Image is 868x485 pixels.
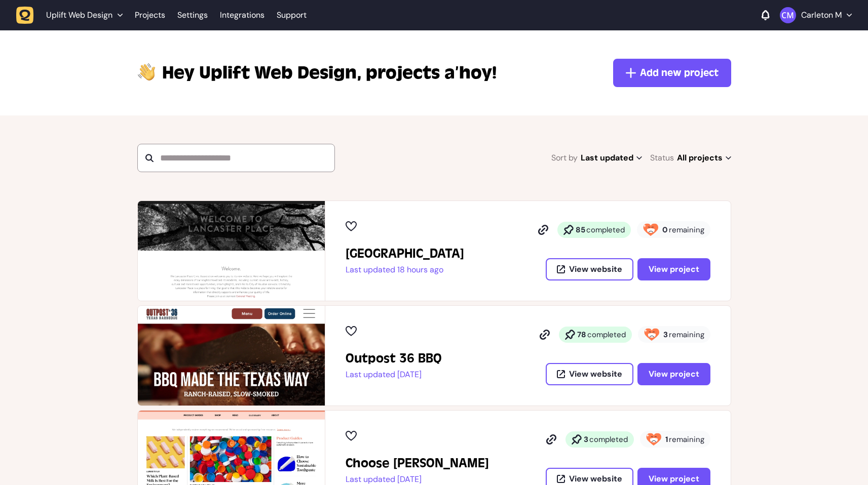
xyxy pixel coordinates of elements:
[546,258,633,280] button: View website
[663,330,668,340] strong: 3
[669,225,704,235] span: remaining
[581,151,642,165] span: Last updated
[546,363,633,385] button: View website
[662,225,668,235] strong: 0
[637,258,710,280] button: View project
[677,151,731,165] span: All projects
[138,306,325,406] img: Outpost 36 BBQ
[649,475,699,483] span: View project
[587,330,626,340] span: completed
[576,225,585,235] strong: 85
[584,434,588,444] strong: 3
[177,6,208,24] a: Settings
[162,61,362,85] span: Uplift Web Design
[346,455,489,471] h2: Choose Finch
[780,7,852,23] button: Carleton M
[569,265,622,273] span: View website
[569,370,622,378] span: View website
[346,265,464,275] p: Last updated 18 hours ago
[649,265,699,273] span: View project
[220,6,265,24] a: Integrations
[46,10,112,20] span: Uplift Web Design
[650,151,674,165] span: Status
[346,350,442,367] h2: Outpost 36 BBQ
[613,59,731,87] button: Add new project
[637,363,710,385] button: View project
[649,370,699,378] span: View project
[135,6,165,24] a: Projects
[577,330,586,340] strong: 78
[669,434,704,444] span: remaining
[346,474,489,484] p: Last updated [DATE]
[665,434,668,444] strong: 1
[780,7,796,23] img: Carleton M
[801,10,842,20] p: Carleton M
[640,66,719,80] span: Add new project
[669,330,704,340] span: remaining
[346,246,464,262] h2: Lancaster Place
[137,61,156,82] img: hi-hand
[586,225,625,235] span: completed
[277,10,307,20] a: Support
[16,6,129,24] button: Uplift Web Design
[162,61,497,85] p: projects a’hoy!
[569,475,622,483] span: View website
[346,370,442,380] p: Last updated [DATE]
[138,201,325,301] img: Lancaster Place
[551,151,578,165] span: Sort by
[589,434,628,444] span: completed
